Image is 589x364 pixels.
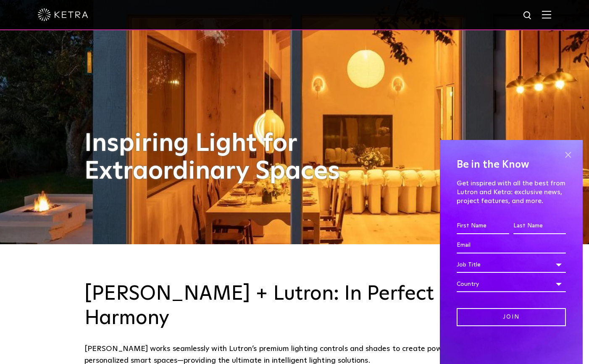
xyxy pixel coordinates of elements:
[457,179,566,205] p: Get inspired with all the best from Lutron and Ketra: exclusive news, project features, and more.
[523,11,533,21] img: search icon
[457,276,566,292] div: Country
[38,8,88,21] img: ketra-logo-2019-white
[457,218,509,234] input: First Name
[84,130,358,185] h1: Inspiring Light for Extraordinary Spaces
[457,237,566,253] input: Email
[513,218,566,234] input: Last Name
[457,157,566,173] h4: Be in the Know
[457,308,566,326] input: Join
[542,11,551,18] img: Hamburger%20Nav.svg
[84,282,505,330] h3: [PERSON_NAME] + Lutron: In Perfect Harmony
[457,257,566,273] div: Job Title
